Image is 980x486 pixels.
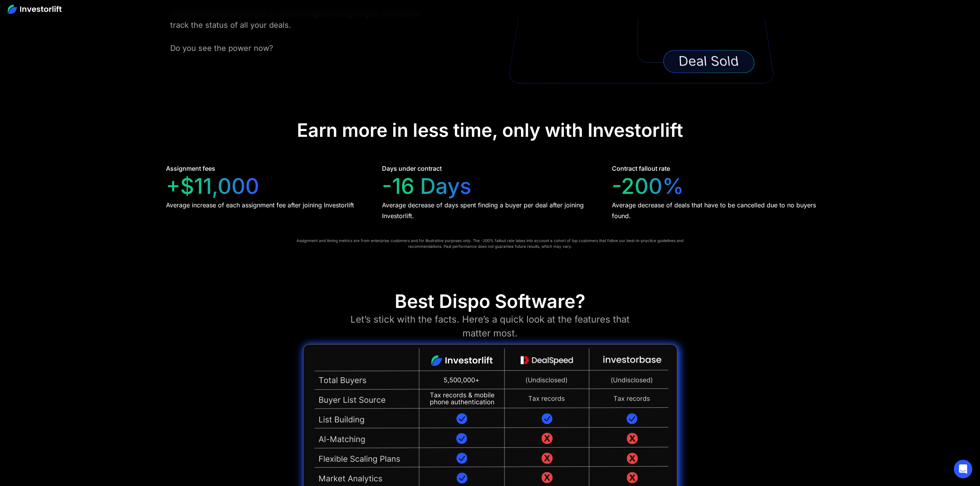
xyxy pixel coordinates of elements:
[166,164,215,173] div: Assignment fees
[612,164,670,173] div: Contract fallout rate
[340,313,640,340] div: Let’s stick with the facts. Here’s a quick look at the features that matter most.
[382,200,598,221] div: Average decrease of days spent finding a buyer per deal after joining Investorlift.
[612,200,828,221] div: Average decrease of deals that have to be cancelled due to no buyers found.
[612,173,684,199] div: -200%
[382,164,442,173] div: Days under contract
[166,200,354,210] div: Average increase of each assignment fee after joining Investorlift
[297,119,683,141] div: Earn more in less time, only with Investorlift
[395,290,585,313] div: Best Dispo Software?
[166,173,259,199] div: +$11,000
[294,238,686,249] div: Assignment and timing metrics are from enterprise customers and for illustrative purposes only. T...
[382,173,471,199] div: -16 Days
[954,460,972,478] div: Open Intercom Messenger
